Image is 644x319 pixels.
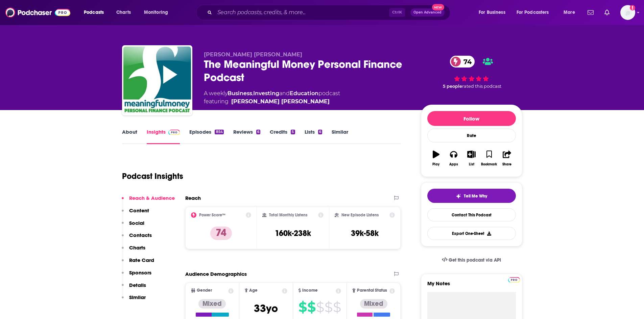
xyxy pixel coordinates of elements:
button: Social [122,220,144,232]
a: Education [290,90,318,97]
span: Charts [116,8,131,17]
span: More [564,8,575,17]
span: Age [249,288,258,293]
button: Sponsors [122,269,151,282]
p: Contacts [129,232,152,238]
span: For Business [479,8,505,17]
button: tell me why sparkleTell Me Why [427,189,516,203]
span: $ [299,302,307,313]
span: $ [316,302,324,313]
button: Similar [122,294,146,307]
p: 74 [210,227,232,240]
div: List [469,162,474,166]
button: Show profile menu [620,5,635,20]
p: Similar [129,294,146,300]
div: 854 [215,130,223,134]
p: Charts [129,244,145,251]
p: Sponsors [129,269,151,276]
a: Credits5 [270,129,295,144]
p: Rate Card [129,257,154,263]
button: Open AdvancedNew [410,8,445,17]
button: open menu [139,7,177,18]
button: Export One-Sheet [427,227,516,240]
span: New [432,4,444,10]
div: Apps [449,162,458,166]
span: Tell Me Why [464,193,487,199]
svg: Add a profile image [630,5,635,10]
button: List [462,146,480,170]
img: The Meaningful Money Personal Finance Podcast [123,47,191,114]
a: Episodes854 [189,129,223,144]
span: Gender [197,288,212,293]
img: Podchaser Pro [508,277,520,283]
input: Search podcasts, credits, & more... [215,7,389,18]
span: 5 people [443,84,462,89]
button: open menu [79,7,113,18]
span: 33 yo [254,302,278,315]
h3: 39k-58k [351,228,379,238]
div: Rate [427,129,516,142]
span: and [279,90,290,97]
div: 6 [318,130,322,134]
button: Reach & Audience [122,195,175,207]
a: Contact This Podcast [427,208,516,221]
a: Similar [332,129,348,144]
span: rated this podcast [462,84,501,89]
div: Play [432,162,439,166]
h2: Total Monthly Listens [269,213,307,217]
span: Get this podcast via API [449,257,501,263]
label: My Notes [427,280,516,292]
button: Rate Card [122,257,154,269]
span: $ [333,302,341,313]
a: Investing [253,90,279,97]
div: Bookmark [481,162,497,166]
button: Bookmark [480,146,498,170]
h2: Power Score™ [199,213,225,217]
h3: 160k-238k [275,228,311,238]
a: Business [228,90,252,97]
a: Show notifications dropdown [585,7,596,18]
button: Content [122,207,149,220]
span: Income [302,288,318,293]
img: User Profile [620,5,635,20]
button: open menu [512,7,559,18]
button: Apps [445,146,462,170]
a: Pro website [508,276,520,283]
a: Show notifications dropdown [602,7,612,18]
button: Follow [427,111,516,126]
p: Reach & Audience [129,195,175,201]
span: 74 [457,56,475,68]
p: Social [129,220,144,226]
h2: Audience Demographics [185,271,247,277]
img: Podchaser Pro [168,130,180,135]
span: $ [307,302,315,313]
a: About [122,129,137,144]
div: Share [502,162,511,166]
button: open menu [474,7,514,18]
span: [PERSON_NAME] [PERSON_NAME] [204,51,302,58]
h2: Reach [185,195,201,201]
span: Podcasts [84,8,104,17]
span: , [252,90,253,97]
a: Get this podcast via API [436,252,507,268]
div: Search podcasts, credits, & more... [202,5,457,20]
span: featuring [204,98,340,106]
button: Play [427,146,445,170]
img: tell me why sparkle [456,193,461,199]
span: Logged in as BrunswickDigital [620,5,635,20]
div: 74 5 peoplerated this podcast [421,51,522,94]
span: Ctrl K [389,8,405,17]
div: Mixed [360,299,387,309]
div: A weekly podcast [204,89,340,106]
a: Reviews6 [233,129,260,144]
a: Charts [112,7,135,18]
a: InsightsPodchaser Pro [147,129,180,144]
button: Share [498,146,516,170]
a: Lists6 [305,129,322,144]
button: Charts [122,244,145,257]
div: 5 [291,130,295,134]
button: Contacts [122,232,152,244]
span: Open Advanced [413,11,442,14]
img: Podchaser - Follow, Share and Rate Podcasts [5,6,70,19]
